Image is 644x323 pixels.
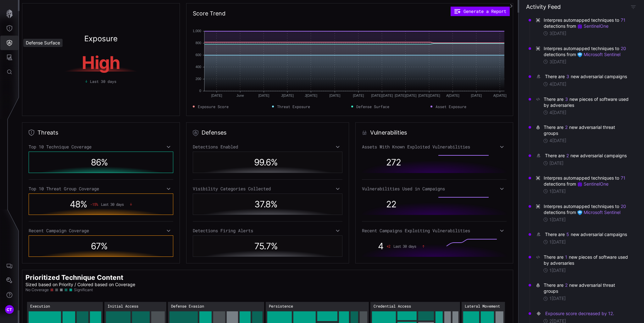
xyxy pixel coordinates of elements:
time: 4[DATE] [549,110,566,115]
button: Generate a Report [451,7,510,16]
div: Detections Firing Alerts [193,228,342,234]
img: Demo Microsoft Sentinel [577,52,582,57]
text: [DATE][DATE] [371,94,393,97]
text: [DATE] [353,94,364,97]
text: [DATE][DATE] [395,94,417,97]
text: 800 [196,41,201,45]
div: There are new adversarial campaigns [545,153,628,159]
span: Asset Exposure [436,104,466,109]
time: 3[DATE] [549,59,566,65]
div: There are new adversarial campaigns [545,73,628,80]
time: 1[DATE] [549,296,566,301]
rect: Credential Access → Credential Access:Private Keys: 26 [418,311,434,320]
button: CT [0,302,19,317]
span: Exposure Score [198,104,229,109]
span: -15 % [90,202,98,206]
text: 0 [199,89,201,93]
div: Detections Enabled [193,144,342,150]
span: 22 [386,199,396,210]
time: 1[DATE] [549,217,566,222]
div: There are new pieces of software used by adversaries [544,96,630,108]
text: 1,000 [193,29,202,33]
button: 2 [565,282,568,288]
button: 71 [620,175,626,181]
text: [DATE] [211,94,222,97]
time: 4[DATE] [549,138,566,143]
div: Recent Campaign Coverage [29,228,173,234]
div: Recent Campaigns Exploiting Vulnerabilities [362,228,507,234]
text: 600 [196,53,201,57]
div: Defense Surface [23,39,63,47]
button: 3 [565,96,568,102]
h2: Threats [37,129,58,136]
h4: Activity Feed [526,3,561,10]
text: [DATE][DATE] [419,94,440,97]
button: 1 [565,254,568,260]
button: 3 [566,73,569,80]
span: 272 [386,157,401,168]
div: Top 10 Technique Coverage [29,144,173,150]
a: Microsoft Sentinel [577,52,620,57]
time: [DATE] [549,160,563,166]
h2: Defenses [202,129,226,136]
span: 37.8 % [254,199,277,210]
time: 3[DATE] [549,31,566,36]
time: 4[DATE] [549,81,566,87]
button: 2 [566,153,569,159]
img: Demo SentinelOne Singularity [577,24,582,29]
span: Significant [74,287,93,292]
div: Assets With Known Exploited Vulnerabilities [362,144,507,150]
text: A[DATE] [446,94,459,97]
text: [DATE] [258,94,269,97]
span: Threat Exposure [277,104,310,109]
a: SentinelOne [577,23,608,29]
text: J[DATE] [305,94,317,97]
span: 86 % [91,157,108,168]
button: 20 [620,45,626,52]
text: J[DATE] [281,94,294,97]
span: 75.7 % [254,241,278,251]
text: June [236,94,244,97]
button: 5 [566,231,569,238]
button: 20 [620,203,626,210]
span: Defense Surface [356,104,389,109]
button: 71 [620,17,626,23]
span: Interpres automapped techniques to detections from [544,175,630,187]
text: 400 [196,65,201,69]
div: Vulnerabilities Used in Campaigns [362,186,507,192]
span: Last 30 days [90,78,116,84]
h1: High [42,54,160,72]
h2: Exposure [84,35,118,43]
text: 200 [196,77,201,81]
text: A[DATE] [493,94,507,97]
span: 99.6 % [254,157,278,168]
a: SentinelOne [577,181,608,187]
div: Top 10 Threat Group Coverage [29,186,173,192]
rect: Persistence → Persistence:Account Manipulation: 36 [317,311,337,321]
p: Sized based on Priority / Colored based on Coverage [25,282,510,287]
span: Last 30 days [393,244,416,248]
div: There are new adversarial threat groups [544,124,630,136]
h2: Prioritized Technique Content [25,273,510,282]
span: 48 % [70,199,87,210]
div: There are new adversarial campaigns [545,231,628,238]
img: Demo Microsoft Sentinel [577,210,582,215]
time: 1[DATE] [549,239,566,245]
img: Demo SentinelOne Singularity [577,182,582,187]
div: There are new adversarial threat groups [544,282,630,294]
span: CT [7,306,12,313]
button: 2 [565,124,568,130]
h2: Vulnerabilities [370,129,407,136]
div: Visibility Categories Collected [193,186,342,192]
span: Interpres automapped techniques to detections from [544,203,630,215]
time: 1[DATE] [549,268,566,273]
span: 67 % [91,241,108,251]
h2: Score Trend [193,10,225,17]
text: [DATE] [330,94,341,97]
time: 1[DATE] [549,188,566,194]
div: There are new pieces of software used by adversaries [544,254,630,266]
span: + 2 [386,244,390,248]
a: Microsoft Sentinel [577,210,620,215]
span: Last 30 days [101,202,124,206]
span: Interpres automapped techniques to detections from [544,17,630,29]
